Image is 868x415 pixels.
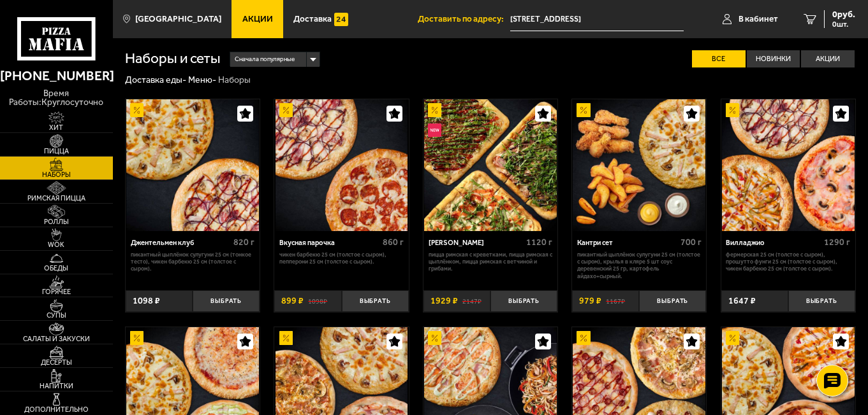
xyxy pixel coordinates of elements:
p: Пикантный цыплёнок сулугуни 25 см (тонкое тесто), Чикен Барбекю 25 см (толстое с сыром). [131,251,255,272]
img: Акционный [726,331,739,344]
span: 1098 ₽ [133,297,160,306]
img: Акционный [577,103,590,116]
span: 0 шт. [832,20,855,28]
p: Фермерская 25 см (толстое с сыром), Прошутто Фунги 25 см (толстое с сыром), Чикен Барбекю 25 см (... [726,251,850,272]
div: [PERSON_NAME] [429,239,524,248]
span: 860 г [383,237,404,248]
div: Джентельмен клуб [131,239,231,248]
span: Доставить по адресу: [418,15,510,24]
div: Вилладжио [726,239,821,248]
span: Акции [242,15,273,24]
h1: Наборы и сеты [125,52,221,66]
img: Акционный [428,331,441,344]
img: Мама Миа [424,99,557,232]
img: Новинка [428,123,441,137]
a: АкционныйВкусная парочка [274,99,408,232]
p: Чикен Барбекю 25 см (толстое с сыром), Пепперони 25 см (толстое с сыром). [279,251,404,265]
a: АкционныйНовинкаМама Миа [423,99,557,232]
div: Вкусная парочка [279,239,379,248]
a: Доставка еды- [125,74,186,85]
span: 1120 г [526,237,552,248]
label: Новинки [747,50,800,67]
div: Кантри сет [577,239,677,248]
button: Выбрать [342,290,409,313]
span: 899 ₽ [281,297,304,306]
a: АкционныйКантри сет [572,99,706,232]
s: 1098 ₽ [308,297,327,306]
img: Акционный [130,331,143,344]
span: 979 ₽ [579,297,601,306]
img: Вилладжио [722,99,855,232]
span: Сначала популярные [235,51,295,68]
img: Джентельмен клуб [126,99,259,232]
button: Выбрать [639,290,706,313]
a: АкционныйВилладжио [721,99,855,232]
button: Выбрать [490,290,557,313]
span: 1290 г [824,237,850,248]
img: Вкусная парочка [276,99,408,232]
span: В кабинет [739,15,778,24]
span: 820 г [233,237,254,248]
span: 1647 ₽ [728,297,756,306]
s: 2147 ₽ [462,297,482,306]
img: Акционный [428,103,441,116]
img: 15daf4d41897b9f0e9f617042186c801.svg [334,13,348,26]
span: 700 г [680,237,702,248]
span: 1929 ₽ [430,297,458,306]
button: Выбрать [788,290,855,313]
input: Ваш адрес доставки [510,8,684,31]
p: Пицца Римская с креветками, Пицца Римская с цыплёнком, Пицца Римская с ветчиной и грибами. [429,251,553,272]
s: 1167 ₽ [606,297,625,306]
img: Акционный [726,103,739,116]
label: Все [692,50,746,67]
a: АкционныйДжентельмен клуб [126,99,260,232]
p: Пикантный цыплёнок сулугуни 25 см (толстое с сыром), крылья в кляре 5 шт соус деревенский 25 гр, ... [577,251,702,279]
img: Акционный [577,331,590,344]
span: 0 руб. [832,10,855,19]
img: Акционный [279,331,293,344]
img: Акционный [130,103,143,116]
span: Доставка [293,15,332,24]
button: Выбрать [193,290,260,313]
img: Акционный [279,103,293,116]
label: Акции [801,50,855,67]
span: [GEOGRAPHIC_DATA] [135,15,221,24]
a: Меню- [188,74,216,85]
img: Кантри сет [573,99,705,232]
div: Наборы [218,74,251,86]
